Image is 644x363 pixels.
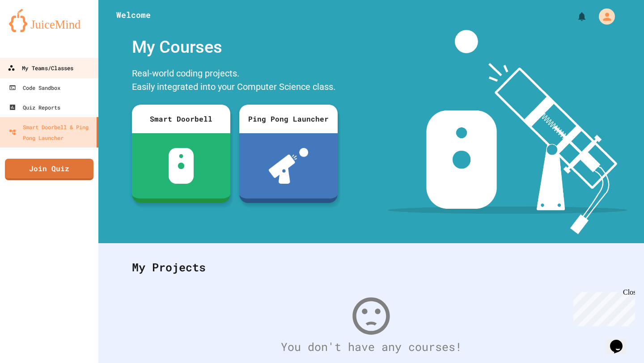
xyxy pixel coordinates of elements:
img: logo-orange.svg [9,9,89,32]
div: Smart Doorbell & Ping Pong Launcher [9,122,93,143]
iframe: chat widget [606,327,635,354]
div: Chat with us now!Close [4,4,62,57]
div: My Teams/Classes [8,63,73,74]
img: banner-image-my-projects.png [388,30,627,234]
div: My Account [589,6,617,27]
img: sdb-white.svg [169,148,194,184]
div: Code Sandbox [9,82,60,93]
img: ppl-with-ball.png [269,148,309,184]
div: My Projects [123,250,619,285]
div: Quiz Reports [9,102,60,113]
div: My Notifications [560,9,589,24]
a: Join Quiz [5,159,93,180]
div: Smart Doorbell [132,105,230,133]
div: My Courses [127,30,342,64]
div: Real-world coding projects. Easily integrated into your Computer Science class. [127,64,342,98]
div: You don't have any courses! [123,338,619,355]
div: Ping Pong Launcher [239,105,338,133]
iframe: chat widget [570,288,635,326]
